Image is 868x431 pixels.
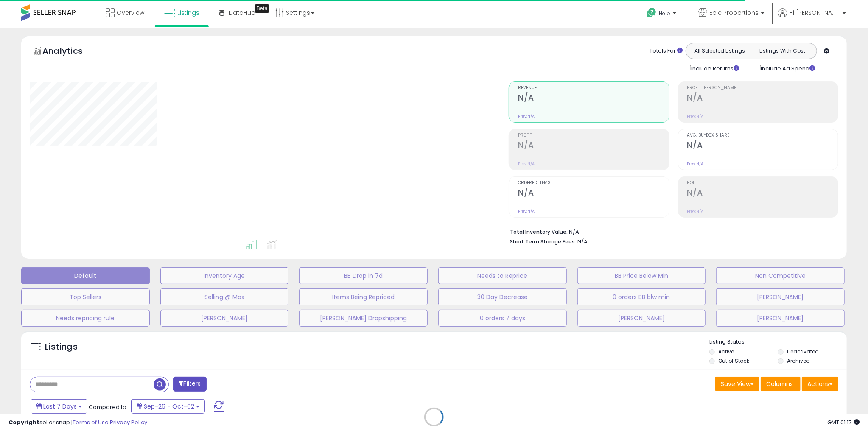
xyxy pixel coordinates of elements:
h2: N/A [518,140,669,152]
button: BB Drop in 7d [299,267,428,284]
button: 0 orders BB blw min [577,288,706,305]
div: seller snap | | [8,419,147,427]
span: Overview [117,8,144,17]
span: Hi [PERSON_NAME] [789,8,840,17]
button: Inventory Age [160,267,289,284]
small: Prev: N/A [687,209,704,214]
button: [PERSON_NAME] Dropshipping [299,310,428,327]
div: Include Returns [679,63,749,73]
button: [PERSON_NAME] [577,310,706,327]
span: Avg. Buybox Share [687,133,838,138]
span: DataHub [229,8,255,17]
i: Get Help [646,8,657,18]
span: Epic Proportions [709,8,759,17]
h2: N/A [687,140,838,152]
span: Listings [177,8,199,17]
span: Profit [PERSON_NAME] [687,86,838,90]
h2: N/A [518,93,669,104]
span: Revenue [518,86,669,90]
a: Help [640,1,685,28]
button: [PERSON_NAME] [160,310,289,327]
li: N/A [510,226,832,236]
small: Prev: N/A [518,209,535,214]
button: Default [21,267,150,284]
button: 30 Day Decrease [438,288,567,305]
small: Prev: N/A [687,114,704,119]
span: ROI [687,181,838,185]
b: Total Inventory Value: [510,228,568,235]
small: Prev: N/A [518,161,535,166]
h5: Analytics [42,45,99,59]
button: Selling @ Max [160,288,289,305]
small: Prev: N/A [687,161,704,166]
div: Totals For [650,47,683,55]
button: Non Competitive [716,267,845,284]
button: [PERSON_NAME] [716,288,845,305]
h2: N/A [518,188,669,199]
span: Help [659,10,670,17]
strong: Copyright [8,418,39,426]
small: Prev: N/A [518,114,535,119]
h2: N/A [687,93,838,104]
span: N/A [577,238,588,246]
button: All Selected Listings [688,45,751,56]
button: Needs repricing rule [21,310,150,327]
button: BB Price Below Min [577,267,706,284]
div: Include Ad Spend [749,63,829,73]
div: Tooltip anchor [255,4,269,13]
button: Needs to Reprice [438,267,567,284]
button: Top Sellers [21,288,150,305]
span: Profit [518,133,669,138]
button: Listings With Cost [751,45,814,56]
a: Hi [PERSON_NAME] [778,8,846,28]
button: Items Being Repriced [299,288,428,305]
span: Ordered Items [518,181,669,185]
button: 0 orders 7 days [438,310,567,327]
h2: N/A [687,188,838,199]
b: Short Term Storage Fees: [510,238,576,245]
button: [PERSON_NAME] [716,310,845,327]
